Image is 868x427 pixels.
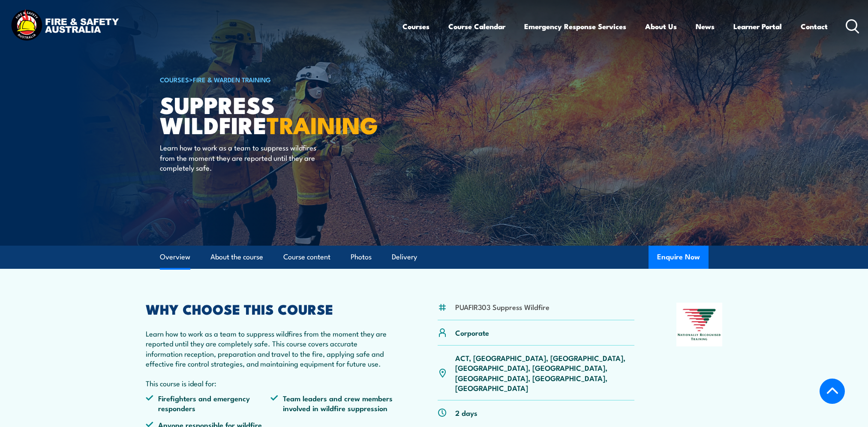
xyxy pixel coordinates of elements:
strong: TRAINING [267,106,378,142]
a: Course Calendar [448,15,505,38]
a: Courses [402,15,429,38]
p: Learn how to work as a team to suppress wildfires from the moment they are reported until they ar... [160,142,316,172]
li: Team leaders and crew members involved in wildfire suppression [270,393,396,413]
p: Learn how to work as a team to suppress wildfires from the moment they are reported until they ar... [146,328,396,369]
img: Nationally Recognised Training logo. [676,303,723,346]
a: News [696,15,715,38]
h6: > [160,74,372,84]
a: Contact [801,15,828,38]
p: ACT, [GEOGRAPHIC_DATA], [GEOGRAPHIC_DATA], [GEOGRAPHIC_DATA], [GEOGRAPHIC_DATA], [GEOGRAPHIC_DATA... [455,353,635,393]
h1: Suppress Wildfire [160,94,372,134]
p: 2 days [455,408,478,418]
p: Corporate [455,328,489,337]
a: Overview [160,246,190,268]
a: Fire & Warden Training [193,75,271,84]
button: Enquire Now [649,246,709,269]
li: PUAFIR303 Suppress Wildfire [455,302,550,312]
h2: WHY CHOOSE THIS COURSE [146,303,396,315]
p: This course is ideal for: [146,378,396,388]
a: About Us [645,15,677,38]
a: Learner Portal [733,15,782,38]
a: About the course [210,246,263,268]
li: Firefighters and emergency responders [146,393,271,413]
a: Photos [351,246,372,268]
a: Delivery [392,246,417,268]
a: Course content [283,246,330,268]
a: Emergency Response Services [524,15,626,38]
a: COURSES [160,75,189,84]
